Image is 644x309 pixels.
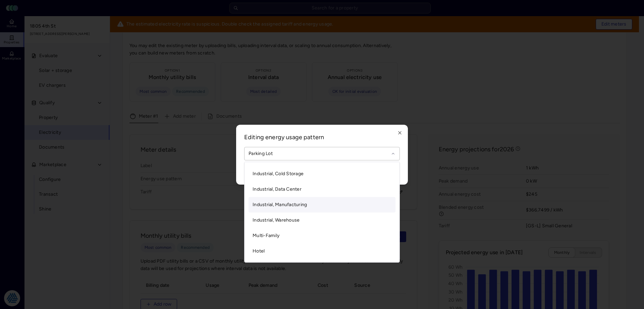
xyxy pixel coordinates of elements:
h2: Editing energy usage pattern [244,133,400,142]
span: Hotel [253,248,265,254]
span: Industrial, Data Center [253,186,302,192]
span: Industrial, Warehouse [253,217,300,223]
span: Multi-Family [253,233,279,238]
span: Industrial, Cold Storage [253,171,304,177]
span: Industrial, Manufacturing [253,202,307,207]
